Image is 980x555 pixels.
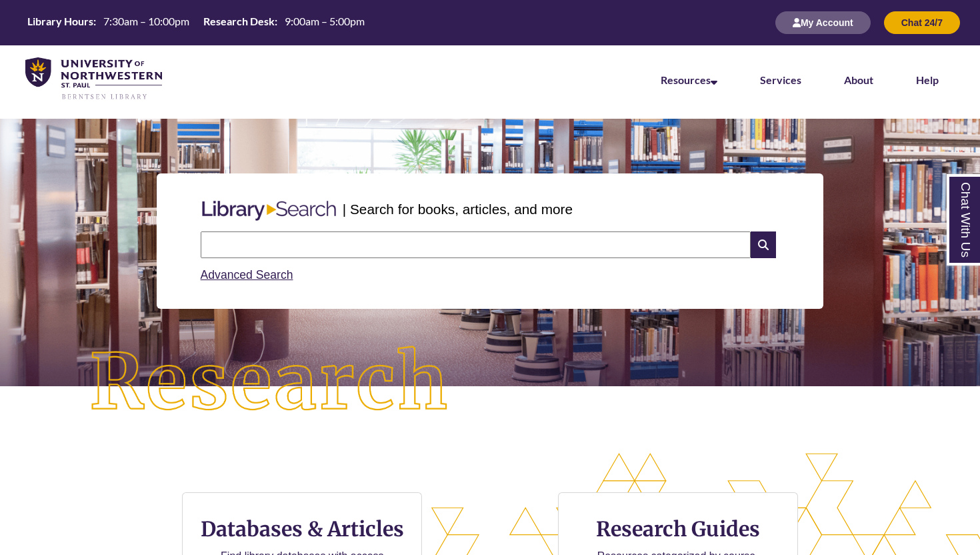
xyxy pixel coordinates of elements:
[661,73,717,86] a: Resources
[884,11,960,34] button: Chat 24/7
[49,306,491,460] img: Research
[198,14,279,29] th: Research Desk:
[884,17,960,28] a: Chat 24/7
[103,15,189,27] span: 7:30am – 10:00pm
[760,73,801,86] a: Services
[343,199,573,219] p: | Search for books, articles, and more
[569,516,787,542] h3: Research Guides
[22,14,370,31] table: Hours Today
[751,231,776,258] i: Search
[775,17,871,28] a: My Account
[844,73,873,86] a: About
[22,14,98,29] th: Library Hours:
[25,57,162,101] img: UNWSP Library Logo
[195,195,343,226] img: Libary Search
[285,15,365,27] span: 9:00am – 5:00pm
[22,14,370,32] a: Hours Today
[193,516,411,542] h3: Databases & Articles
[775,11,871,34] button: My Account
[916,73,939,86] a: Help
[201,268,293,282] a: Advanced Search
